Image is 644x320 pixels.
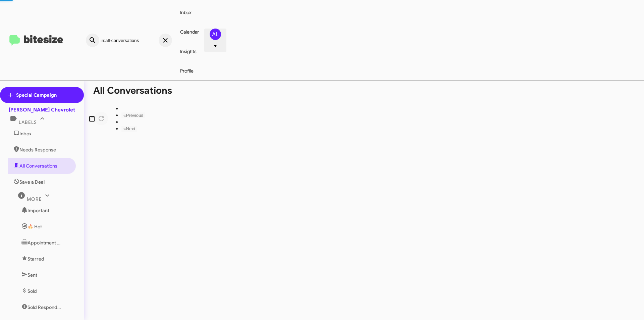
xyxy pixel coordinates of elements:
[123,126,126,131] span: »
[19,163,57,169] span: All Conversations
[16,283,68,299] a: Sold
[204,29,226,52] button: AL
[8,190,76,202] mat-expansion-panel-header: More
[16,219,68,235] a: 🔥 Hot
[8,142,76,158] a: Needs Response
[27,196,42,202] span: More
[83,32,175,48] input: Search
[8,126,76,142] a: Inbox
[16,235,68,251] a: Appointment Set
[19,146,70,153] span: Needs Response
[175,61,204,81] a: Profile
[126,126,135,131] span: Next
[19,130,70,137] span: Inbox
[28,207,62,214] span: Important
[175,22,204,42] a: Calendar
[126,113,143,118] span: Previous
[108,105,145,132] nav: Page navigation example
[28,239,62,246] span: Appointment Set
[121,126,137,132] button: Next
[175,42,204,61] a: Insights
[16,299,68,315] a: Sold Responded
[16,251,68,267] a: Starred
[121,112,145,118] button: Previous
[28,304,62,311] span: Sold Responded
[16,202,68,219] a: Important
[210,29,221,40] div: AL
[28,272,37,278] span: Sent
[28,256,44,262] span: Starred
[175,3,204,22] a: Inbox
[8,174,76,190] a: Save a Deal
[16,267,68,283] a: Sent
[16,92,57,98] span: Special Campaign
[28,223,42,230] span: 🔥 Hot
[93,87,172,94] h1: All Conversations
[19,179,45,185] span: Save a Deal
[8,158,76,174] a: All Conversations
[19,119,37,125] span: Labels
[123,113,126,118] span: «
